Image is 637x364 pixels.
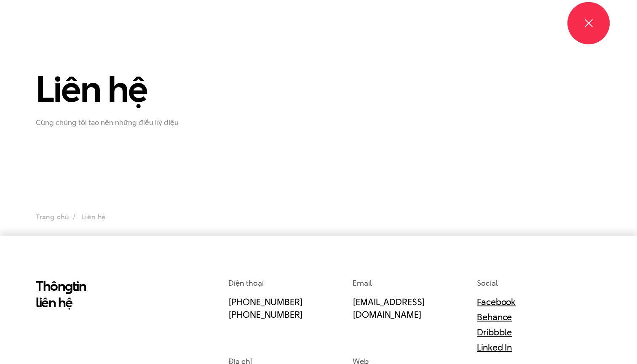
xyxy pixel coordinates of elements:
[36,69,216,108] h1: Liên hệ
[477,341,512,353] a: Linked In
[36,118,216,127] p: Cùng chúng tôi tạo nên những điều kỳ diệu
[477,311,512,323] a: Behance
[353,295,425,321] a: [EMAIL_ADDRESS][DOMAIN_NAME]
[65,276,72,295] en: g
[228,308,302,321] a: [PHONE_NUMBER]
[36,278,168,311] h2: Thôn tin liên hệ
[477,295,516,308] a: Facebook
[36,212,69,222] a: Trang chủ
[477,278,498,288] span: Social
[228,295,302,308] a: [PHONE_NUMBER]
[228,278,263,288] span: Điện thoại
[353,278,372,288] span: Email
[477,326,512,338] a: Dribbble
